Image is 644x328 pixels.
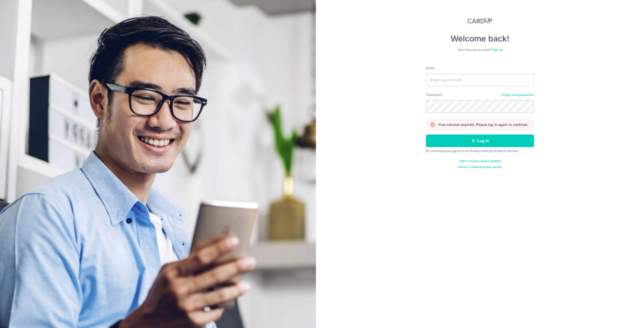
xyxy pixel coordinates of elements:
[468,18,492,24] img: CardUp Logo
[470,149,491,153] a: Privacy Policy
[458,165,502,169] a: Haven't confirmed your email?
[426,92,442,97] label: Password
[426,149,534,153] div: By continuing you agree to our &
[426,34,534,44] h4: Welcome back!
[426,48,534,52] div: Don’t have an account?
[492,48,502,52] a: Sign up
[426,74,534,86] input: Enter your Email
[438,122,528,127] p: Your session expired. Please log in again to continue.
[501,93,534,97] a: Forgot your password?
[426,66,434,71] label: Email
[459,159,501,163] a: Didn't receive unlock details?
[493,149,518,153] a: Terms Of Service
[426,134,534,147] button: Log in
